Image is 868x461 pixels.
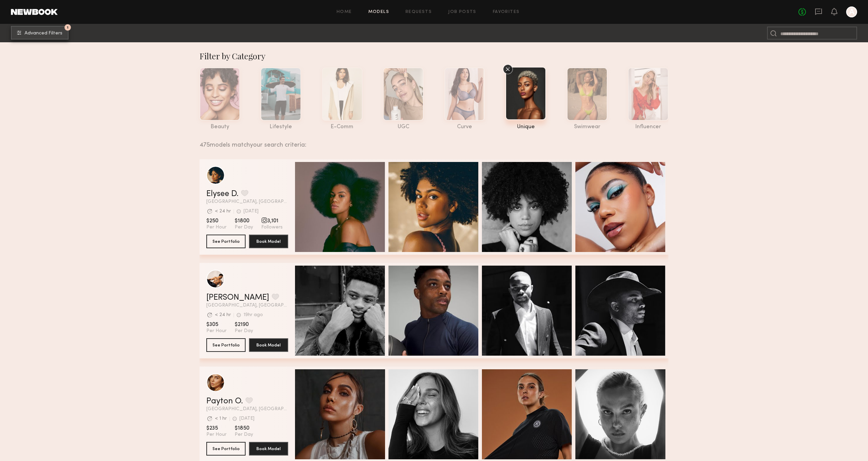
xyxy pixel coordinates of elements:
div: Filter by Category [200,50,668,61]
div: 475 models match your search criteria: [200,134,663,148]
span: Per Hour [206,328,226,334]
div: 19hr ago [244,313,263,317]
span: Per Hour [206,224,226,230]
a: Favorites [493,10,520,14]
div: e-comm [322,124,363,130]
span: Followers [261,224,283,230]
a: Requests [406,10,432,14]
span: Per Day [235,328,253,334]
button: See Portfolio [206,338,246,352]
span: [GEOGRAPHIC_DATA], [GEOGRAPHIC_DATA] [206,303,288,308]
button: See Portfolio [206,235,246,248]
span: $1850 [235,425,253,432]
span: Per Hour [206,432,226,438]
div: < 24 hr [215,313,231,317]
button: See Portfolio [206,442,246,456]
div: lifestyle [261,124,301,130]
a: Payton O. [206,397,243,405]
button: 1Advanced Filters [11,26,69,40]
button: Book Model [249,338,288,352]
div: unique [505,124,546,130]
div: swimwear [567,124,607,130]
span: Advanced Filters [25,31,62,36]
span: $250 [206,218,226,224]
span: Per Day [235,224,253,230]
span: [GEOGRAPHIC_DATA], [GEOGRAPHIC_DATA] [206,199,288,204]
span: $2190 [235,321,253,328]
div: curve [444,124,485,130]
span: $305 [206,321,226,328]
button: Book Model [249,442,288,456]
span: 1 [67,26,69,29]
div: beauty [200,124,240,130]
div: [DATE] [239,416,254,421]
div: UGC [383,124,424,130]
a: Job Posts [448,10,476,14]
div: [DATE] [244,209,259,214]
button: Book Model [249,235,288,248]
a: Models [368,10,389,14]
span: Per Day [235,432,253,438]
a: [PERSON_NAME] [206,294,269,302]
div: < 1 hr [215,416,227,421]
a: A [846,6,857,17]
span: $235 [206,425,226,432]
a: Home [337,10,352,14]
div: < 24 hr [215,209,231,214]
div: influencer [628,124,668,130]
a: Elysee D. [206,190,238,198]
span: $1800 [235,218,253,224]
span: 3,101 [261,218,283,224]
span: [GEOGRAPHIC_DATA], [GEOGRAPHIC_DATA] [206,407,288,412]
